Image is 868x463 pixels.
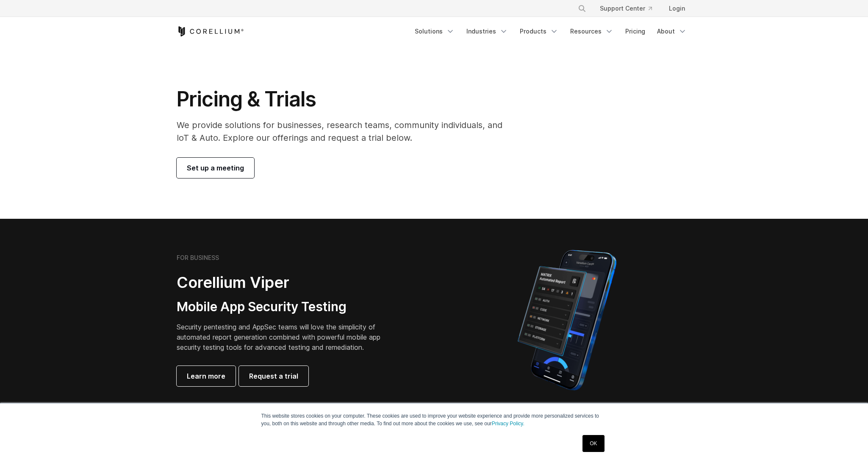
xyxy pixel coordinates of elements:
div: Navigation Menu [410,24,692,39]
p: This website stores cookies on your computer. These cookies are used to improve your website expe... [261,412,607,427]
a: Learn more [177,366,236,386]
p: We provide solutions for businesses, research teams, community individuals, and IoT & Auto. Explo... [177,119,514,144]
a: About [652,24,692,39]
p: Security pentesting and AppSec teams will love the simplicity of automated report generation comb... [177,322,394,352]
span: Set up a meeting [187,163,244,173]
a: OK [582,435,604,452]
h2: Corellium Viper [177,273,394,292]
button: Search [574,1,590,16]
a: Support Center [593,1,659,16]
a: Set up a meeting [177,158,254,178]
span: Learn more [187,371,225,381]
h1: Pricing & Trials [177,86,514,112]
h6: FOR BUSINESS [177,254,219,262]
a: Pricing [620,24,650,39]
h3: Mobile App Security Testing [177,299,394,315]
a: Privacy Policy. [492,421,524,427]
span: Request a trial [249,371,298,381]
div: Navigation Menu [568,1,692,16]
img: Corellium MATRIX automated report on iPhone showing app vulnerability test results across securit... [503,246,631,394]
a: Request a trial [239,366,308,386]
a: Login [662,1,692,16]
a: Solutions [410,24,460,39]
a: Industries [461,24,513,39]
a: Corellium Home [177,26,244,36]
a: Products [515,24,563,39]
a: Resources [565,24,618,39]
